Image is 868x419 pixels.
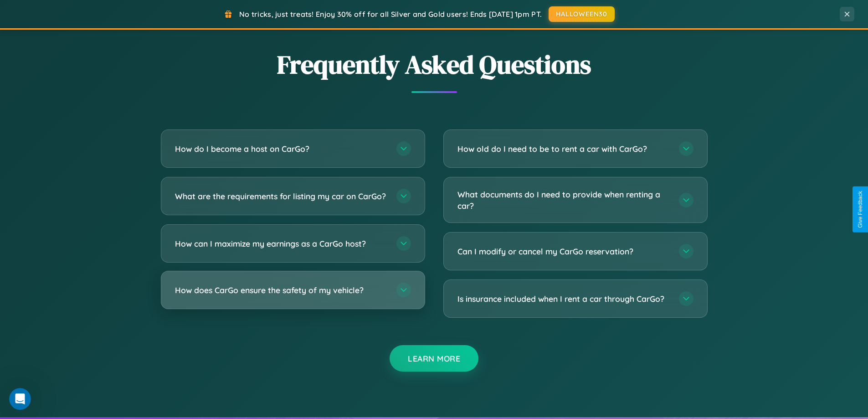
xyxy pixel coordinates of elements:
h3: How do I become a host on CarGo? [175,143,387,155]
h3: How can I maximize my earnings as a CarGo host? [175,238,387,249]
h3: What are the requirements for listing my car on CarGo? [175,191,387,202]
h3: How does CarGo ensure the safety of my vehicle? [175,285,387,296]
div: Give Feedback [857,191,863,228]
h3: Is insurance included when I rent a car through CarGo? [457,293,670,305]
button: Learn More [390,345,478,372]
span: No tricks, just treats! Enjoy 30% off for all Silver and Gold users! Ends [DATE] 1pm PT. [239,10,542,19]
h3: Can I modify or cancel my CarGo reservation? [457,246,670,257]
button: HALLOWEEN30 [549,6,615,22]
h3: How old do I need to be to rent a car with CarGo? [457,143,670,155]
iframe: Intercom live chat [9,388,31,410]
h3: What documents do I need to provide when renting a car? [457,189,670,211]
h2: Frequently Asked Questions [161,47,708,82]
